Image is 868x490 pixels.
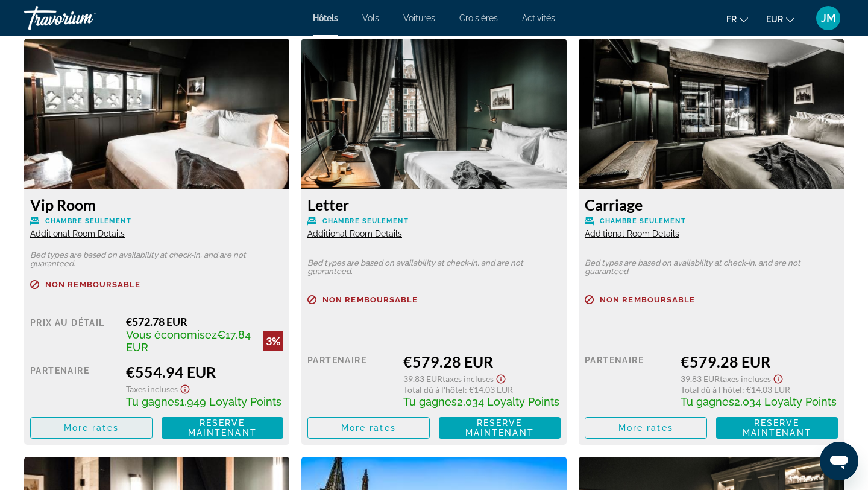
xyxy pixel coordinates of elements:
[820,442,858,480] iframe: Bouton de lancement de la fenêtre de messagerie
[188,418,257,437] span: Reserve maintenant
[322,217,409,225] span: Chambre seulement
[126,328,251,354] span: €17.84 EUR
[30,315,117,354] div: Prix au détail
[585,417,707,439] button: More rates
[30,229,125,238] span: Additional Room Details
[618,423,673,433] span: More rates
[771,371,785,384] button: Show Taxes and Fees disclaimer
[307,196,561,214] h3: Letter
[301,39,567,189] img: 8a2cb6b8-dccf-4e60-894f-23bd5f9d1e57.jpeg
[442,374,494,384] span: Taxes incluses
[600,296,696,304] span: Non remboursable
[322,296,418,304] span: Non remboursable
[307,417,430,439] button: More rates
[726,14,737,24] span: fr
[726,10,748,28] button: Change language
[459,13,498,23] a: Croisières
[720,374,771,384] span: Taxes incluses
[126,395,180,408] span: Tu gagnes
[180,395,281,408] span: 1,949 Loyalty Points
[24,2,145,34] a: Travorium
[162,417,284,439] button: Reserve maintenant
[403,374,442,384] span: 39.83 EUR
[178,381,192,395] button: Show Taxes and Fees disclaimer
[585,196,838,214] h3: Carriage
[263,331,283,351] div: 3%
[681,384,838,395] div: : €14.03 EUR
[522,13,555,23] a: Activités
[45,217,131,225] span: Chambre seulement
[403,384,561,395] div: : €14.03 EUR
[600,217,686,225] span: Chambre seulement
[126,363,283,381] div: €554.94 EUR
[126,384,178,394] span: Taxes incluses
[45,281,141,288] span: Non remboursable
[313,13,338,23] a: Hôtels
[30,196,283,214] h3: Vip Room
[307,259,561,276] p: Bed types are based on availability at check-in, and are not guaranteed.
[681,395,734,408] span: Tu gagnes
[64,423,119,433] span: More rates
[681,384,742,395] span: Total dû à l'hôtel
[362,13,379,23] a: Vols
[341,423,396,433] span: More rates
[579,39,844,189] img: fcb261ef-2969-4702-8d03-5fbdf5adc38e.jpeg
[734,395,837,408] span: 2,034 Loyalty Points
[439,417,561,439] button: Reserve maintenant
[30,251,283,268] p: Bed types are based on availability at check-in, and are not guaranteed.
[494,371,508,384] button: Show Taxes and Fees disclaimer
[766,14,783,24] span: EUR
[465,418,534,437] span: Reserve maintenant
[126,315,283,328] div: €572.78 EUR
[585,352,671,408] div: Partenaire
[585,259,838,276] p: Bed types are based on availability at check-in, and are not guaranteed.
[126,328,217,341] span: Vous économisez
[30,363,117,408] div: Partenaire
[821,12,836,24] span: JM
[403,352,561,371] div: €579.28 EUR
[813,5,844,31] button: User Menu
[307,229,402,238] span: Additional Room Details
[681,374,720,384] span: 39.83 EUR
[681,352,838,371] div: €579.28 EUR
[403,395,457,408] span: Tu gagnes
[766,10,794,28] button: Change currency
[457,395,559,408] span: 2,034 Loyalty Points
[403,13,435,23] a: Voitures
[30,417,153,439] button: More rates
[743,418,811,437] span: Reserve maintenant
[307,352,394,408] div: Partenaire
[403,384,465,395] span: Total dû à l'hôtel
[716,417,838,439] button: Reserve maintenant
[585,229,679,238] span: Additional Room Details
[24,39,289,189] img: 68f9ae4b-c878-443f-94c9-283354671cca.jpeg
